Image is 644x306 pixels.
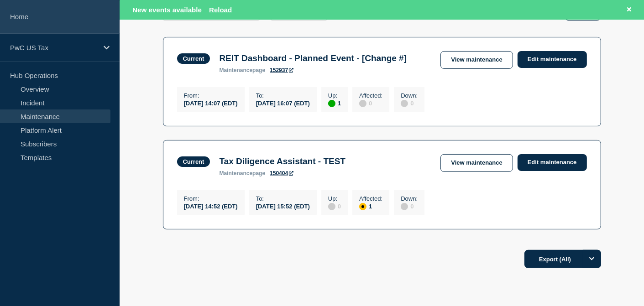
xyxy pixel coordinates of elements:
p: Down : [401,92,418,99]
span: New events available [132,6,202,14]
a: 152937 [270,67,293,73]
div: 0 [328,202,341,210]
div: affected [359,203,367,210]
div: disabled [359,100,367,107]
a: View maintenance [440,154,513,172]
p: From : [184,92,238,99]
p: page [219,67,265,73]
button: Options [583,250,601,268]
div: disabled [328,203,335,210]
div: [DATE] 15:52 (EDT) [256,202,310,210]
span: maintenance [219,67,252,73]
p: To : [256,92,310,99]
p: Up : [328,92,341,99]
p: page [219,170,265,176]
h3: Tax Diligence Assistant - TEST [219,156,346,166]
a: Edit maintenance [518,154,587,171]
a: Edit maintenance [518,51,587,68]
div: Current [183,158,204,165]
div: 0 [401,202,418,210]
p: Down : [401,195,418,202]
div: [DATE] 14:07 (EDT) [184,99,238,107]
div: [DATE] 16:07 (EDT) [256,99,310,107]
a: View maintenance [440,51,513,69]
div: Current [183,55,204,62]
p: PwC US Tax [10,44,98,52]
h3: REIT Dashboard - Planned Event - [Change #] [219,53,407,63]
button: Export (All) [524,250,601,268]
p: Affected : [359,92,382,99]
p: Affected : [359,195,382,202]
p: From : [184,195,238,202]
div: 1 [359,202,382,210]
p: Up : [328,195,341,202]
div: up [328,100,335,107]
div: 1 [328,99,341,107]
p: To : [256,195,310,202]
div: 0 [401,99,418,107]
div: [DATE] 14:52 (EDT) [184,202,238,210]
a: 150404 [270,170,293,176]
div: 0 [359,99,382,107]
span: maintenance [219,170,252,176]
div: disabled [401,203,408,210]
button: Reload [209,6,232,14]
div: disabled [401,100,408,107]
